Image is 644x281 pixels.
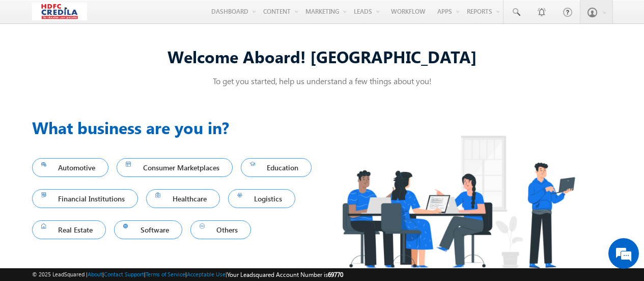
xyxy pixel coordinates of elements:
span: Your Leadsquared Account Number is [227,271,343,278]
span: Software [123,223,173,237]
span: © 2025 LeadSquared | | | | | [32,270,343,279]
a: Terms of Service [146,271,185,277]
h3: What business are you in? [32,115,322,140]
div: Welcome Aboard! [GEOGRAPHIC_DATA] [32,45,612,67]
span: Healthcare [155,192,211,206]
span: Automotive [41,161,100,174]
span: Logistics [237,192,287,206]
a: Acceptable Use [187,271,226,277]
a: Contact Support [104,271,144,277]
a: About [88,271,102,277]
span: Others [200,223,242,237]
span: Education [250,161,303,174]
span: Real Estate [41,223,97,237]
span: Financial Institutions [41,192,129,206]
img: Custom Logo [32,3,87,20]
p: To get you started, help us understand a few things about you! [32,75,612,86]
span: 69770 [328,271,343,278]
span: Consumer Marketplaces [126,161,223,174]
